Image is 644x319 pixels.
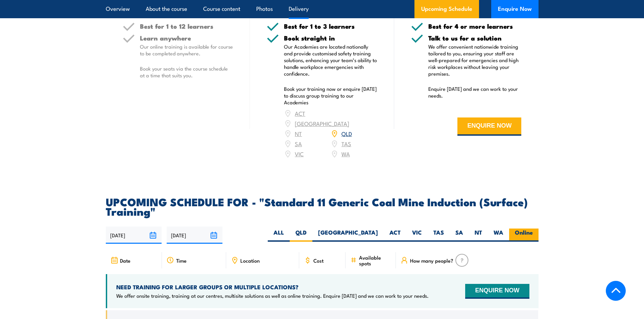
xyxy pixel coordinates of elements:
input: From date [106,227,162,244]
label: QLD [290,229,312,242]
label: SA [450,229,469,242]
a: QLD [341,129,352,137]
label: VIC [406,229,428,242]
h5: Best for 1 to 3 learners [284,23,377,29]
label: NT [469,229,488,242]
button: ENQUIRE NOW [457,117,521,136]
span: Location [240,258,260,263]
label: ACT [384,229,406,242]
span: Available spots [359,255,391,266]
p: Enquire [DATE] and we can work to your needs. [428,85,522,99]
h5: Best for 1 to 12 learners [140,23,233,29]
span: Date [120,258,130,263]
label: Online [509,229,539,242]
p: Book your seats via the course schedule at a time that suits you. [140,65,233,79]
p: Book your training now or enquire [DATE] to discuss group training to our Academies [284,85,377,106]
h4: NEED TRAINING FOR LARGER GROUPS OR MULTIPLE LOCATIONS? [116,283,429,291]
h5: Learn anywhere [140,35,233,41]
input: To date [167,227,222,244]
span: Cost [313,258,324,263]
span: Time [176,258,187,263]
p: We offer onsite training, training at our centres, multisite solutions as well as online training... [116,292,429,299]
label: [GEOGRAPHIC_DATA] [312,229,384,242]
h2: UPCOMING SCHEDULE FOR - "Standard 11 Generic Coal Mine Induction (Surface) Training" [106,197,539,216]
button: ENQUIRE NOW [465,284,529,299]
label: TAS [428,229,450,242]
h5: Talk to us for a solution [428,35,522,41]
p: We offer convenient nationwide training tailored to you, ensuring your staff are well-prepared fo... [428,43,522,77]
p: Our Academies are located nationally and provide customised safety training solutions, enhancing ... [284,43,377,77]
h5: Best for 4 or more learners [428,23,522,29]
label: ALL [268,229,290,242]
label: WA [488,229,509,242]
p: Our online training is available for course to be completed anywhere. [140,43,233,57]
h5: Book straight in [284,35,377,41]
span: How many people? [410,258,453,263]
